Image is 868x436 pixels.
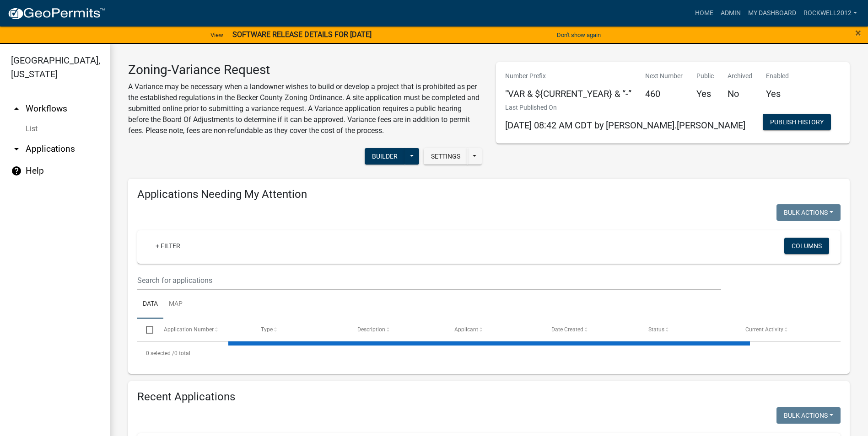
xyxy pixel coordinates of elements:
[640,319,737,340] datatable-header-cell: Status
[728,71,752,81] p: Archived
[776,407,841,424] button: Bulk Actions
[137,319,155,340] datatable-header-cell: Select
[505,103,745,112] p: Last Published On
[766,88,789,99] h5: Yes
[553,27,604,43] button: Don't show again
[551,326,583,333] span: Date Created
[137,390,841,404] h4: Recent Applications
[163,290,188,319] a: Map
[137,271,721,290] input: Search for applications
[207,27,227,43] a: View
[232,30,372,39] strong: SOFTWARE RELEASE DETAILS FOR [DATE]
[454,326,478,333] span: Applicant
[357,326,385,333] span: Description
[645,71,683,81] p: Next Number
[717,5,744,22] a: Admin
[137,342,841,365] div: 0 total
[128,62,482,78] h3: Zoning-Variance Request
[766,71,789,81] p: Enabled
[146,350,174,356] span: 0 selected /
[645,88,683,99] h5: 460
[855,27,861,39] span: ×
[261,326,273,333] span: Type
[365,148,405,165] button: Builder
[737,319,834,340] datatable-header-cell: Current Activity
[505,120,745,131] span: [DATE] 08:42 AM CDT by [PERSON_NAME].[PERSON_NAME]
[11,103,22,114] i: arrow_drop_up
[696,88,714,99] h5: Yes
[252,319,349,340] datatable-header-cell: Type
[349,319,446,340] datatable-header-cell: Description
[155,319,252,340] datatable-header-cell: Application Number
[164,326,214,333] span: Application Number
[745,326,783,333] span: Current Activity
[648,326,664,333] span: Status
[763,119,831,126] wm-modal-confirm: Workflow Publish History
[776,204,841,221] button: Bulk Actions
[543,319,640,340] datatable-header-cell: Date Created
[446,319,543,340] datatable-header-cell: Applicant
[128,81,482,136] p: A Variance may be necessary when a landowner wishes to build or develop a project that is prohibi...
[855,27,861,38] button: Close
[137,188,841,201] h4: Applications Needing My Attention
[137,290,163,319] a: Data
[424,148,468,165] button: Settings
[691,5,717,22] a: Home
[728,88,752,99] h5: No
[11,165,22,176] i: help
[505,88,631,99] h5: "VAR & ${CURRENT_YEAR} & “-”
[763,114,831,130] button: Publish History
[505,71,631,81] p: Number Prefix
[696,71,714,81] p: Public
[784,238,829,254] button: Columns
[11,144,22,154] i: arrow_drop_down
[744,5,800,22] a: My Dashboard
[148,238,188,254] a: + Filter
[800,5,861,22] a: Rockwell2012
